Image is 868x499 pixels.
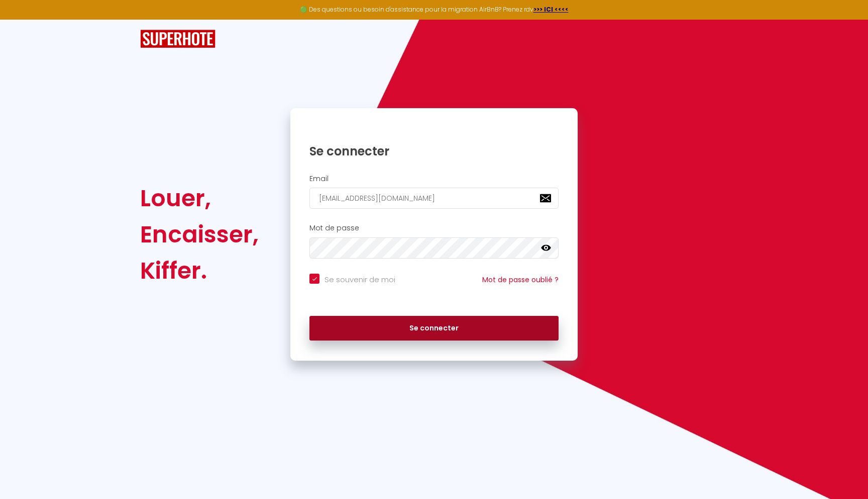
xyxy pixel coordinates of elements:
h1: Se connecter [309,143,559,159]
img: SuperHote logo [140,30,215,48]
h2: Mot de passe [309,224,559,232]
div: Encaisser, [140,216,259,253]
a: >>> ICI <<<< [533,5,569,14]
div: Louer, [140,180,259,216]
h2: Email [309,175,559,183]
button: Se connecter [309,316,559,341]
div: Kiffer. [140,253,259,289]
input: Ton Email [309,188,559,209]
a: Mot de passe oublié ? [482,275,559,285]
